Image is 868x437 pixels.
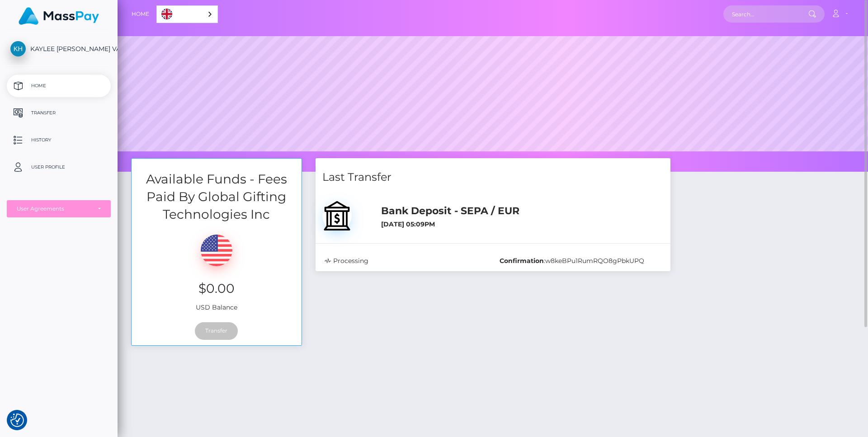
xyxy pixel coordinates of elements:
[322,201,352,230] img: bank.svg
[10,414,24,427] img: Revisit consent button
[545,257,644,265] span: w8keBPu1RumRQO8gPbkUPQ
[723,5,808,23] input: Search...
[493,256,668,266] div: :
[138,280,295,297] h3: $0.00
[322,169,664,185] h4: Last Transfer
[7,129,111,151] a: History
[10,133,107,147] p: History
[7,102,111,124] a: Transfer
[7,156,111,179] a: User Profile
[381,204,663,218] h5: Bank Deposit - SEPA / EUR
[7,45,111,53] span: KAYLEE [PERSON_NAME] VAN DER [PERSON_NAME]
[19,7,99,25] img: MassPay
[10,160,107,174] p: User Profile
[10,106,107,120] p: Transfer
[10,414,24,427] button: Consent Preferences
[156,5,218,23] aside: Language selected: English
[132,170,302,224] h3: Available Funds - Fees Paid By Global Gifting Technologies Inc
[132,223,302,317] div: USD Balance
[10,79,107,93] p: Home
[201,235,232,266] img: USD.png
[500,257,544,265] b: Confirmation
[132,5,149,23] a: Home
[318,256,493,266] div: Processing
[17,205,91,212] div: User Agreements
[157,6,217,23] a: English
[381,221,663,228] h6: [DATE] 05:09PM
[156,5,218,23] div: Language
[7,75,111,97] a: Home
[7,200,111,217] button: User Agreements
